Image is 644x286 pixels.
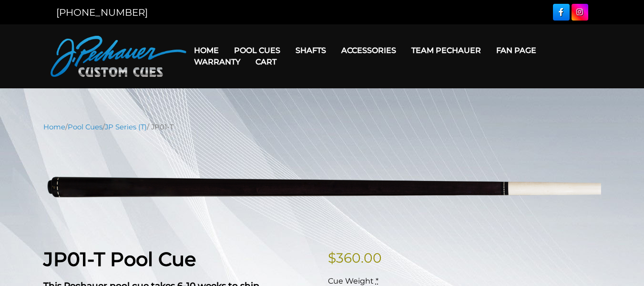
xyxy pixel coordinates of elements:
img: jp01-T-1.png [43,139,601,233]
strong: JP01-T Pool Cue [43,247,196,271]
a: Cart [248,50,284,74]
a: Warranty [186,50,248,74]
a: Accessories [334,38,404,63]
a: Shafts [288,38,334,63]
nav: Breadcrumb [43,122,601,132]
a: Home [186,38,226,63]
a: Fan Page [489,38,544,63]
a: Pool Cues [226,38,288,63]
a: Pool Cues [68,123,102,131]
abbr: required [376,276,378,286]
img: Pechauer Custom Cues [51,36,186,77]
span: Cue Weight [328,276,374,286]
a: JP Series (T) [105,123,147,131]
a: Team Pechauer [404,38,489,63]
a: [PHONE_NUMBER] [56,7,148,18]
bdi: 360.00 [328,250,382,266]
a: Home [43,123,65,131]
span: $ [328,250,336,266]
